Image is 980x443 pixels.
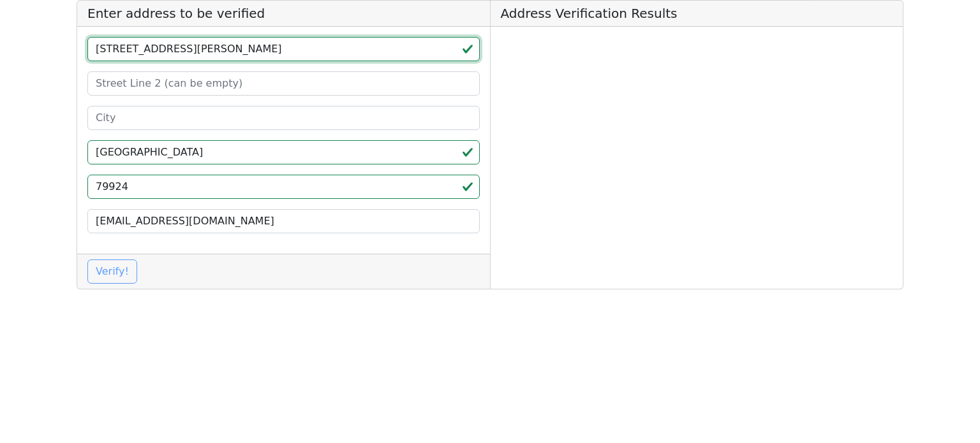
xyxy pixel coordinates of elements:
[87,71,480,96] input: Street Line 2 (can be empty)
[491,1,903,27] h5: Address Verification Results
[77,1,490,27] h5: Enter address to be verified
[87,140,480,164] input: 2-Letter State
[87,209,480,233] input: Your Email
[87,175,480,199] input: ZIP code 5 or 5+4
[87,37,480,61] input: Street Line 1
[87,106,480,130] input: City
